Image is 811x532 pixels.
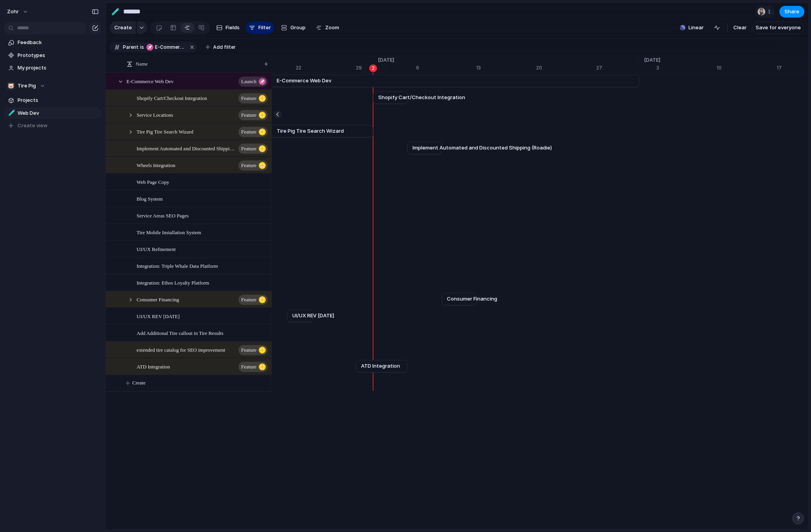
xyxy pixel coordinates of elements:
[18,82,36,90] span: Tire Pig
[447,293,471,305] a: Consumer Financing
[238,144,268,154] button: Feature
[779,6,804,18] button: Share
[688,24,704,32] span: Linear
[4,120,101,132] button: Create view
[213,44,236,51] span: Add filter
[241,76,256,87] span: launch
[536,64,596,71] div: 20
[18,109,99,117] span: Web Dev
[241,361,256,372] span: Feature
[241,345,256,356] span: Feature
[137,177,169,186] span: Web Page Copy
[137,295,179,304] span: Consumer Financing
[137,144,236,153] span: Implement Automated and Discounted Shipping (Roadie)
[325,24,339,32] span: Zoom
[656,64,717,71] div: 3
[677,22,707,34] button: Linear
[226,24,240,32] span: Fields
[137,328,223,337] span: Add Additional Tire callout in Tire Results
[137,127,193,136] span: Tire Pig Tire Search Wizard
[4,107,101,119] a: 🧪Web Dev
[238,345,268,355] button: Feature
[110,21,136,34] button: Create
[413,142,437,154] a: Implement Automated and Discounted Shipping (Roadie)
[447,295,497,303] span: Consumer Financing
[4,50,101,61] a: Prototypes
[4,94,101,106] a: Projects
[292,312,334,320] span: UI/UX REV [DATE]
[258,24,271,32] span: Filter
[8,109,14,117] div: 🧪
[241,160,256,171] span: Feature
[476,64,536,71] div: 13
[137,278,209,287] span: Integration: Ethos Loyalty Platform
[241,126,256,137] span: Feature
[114,24,132,32] span: Create
[238,93,268,103] button: Feature
[238,160,268,171] button: Feature
[378,92,402,103] a: Shopify Cart/Checkout Integration
[213,21,243,34] button: Fields
[4,80,101,92] button: 🐷Tire Pig
[238,77,268,87] button: launch
[137,362,170,371] span: ATD Integration
[111,6,120,17] div: 🧪
[7,82,15,90] div: 🐷
[4,5,32,18] button: zohr
[137,211,189,220] span: Service Areas SEO Pages
[7,109,15,117] button: 🧪
[277,127,344,135] span: Tire Pig Tire Search Wizard
[137,244,176,253] span: UI/UX Refinement
[241,93,256,104] span: Feature
[201,42,240,53] button: Add filter
[373,56,399,64] span: [DATE]
[784,8,799,16] span: Share
[361,362,400,370] span: ATD Integration
[7,8,19,16] span: zohr
[296,64,356,71] div: 22
[290,24,306,32] span: Group
[416,64,476,71] div: 6
[146,44,185,51] span: E-Commerce Web Dev
[733,24,747,32] span: Clear
[137,228,201,237] span: Tire Mobile Installation System
[361,360,402,372] a: ATD Integration
[145,43,187,52] button: E-Commerce Web Dev
[114,375,284,391] button: Create
[639,56,665,64] span: [DATE]
[137,110,173,119] span: Service Locations
[378,94,465,101] span: Shopify Cart/Checkout Integration
[313,21,342,34] button: Zoom
[137,345,225,354] span: extended tire catalog for SEO improvement
[18,64,99,72] span: My projects
[246,21,274,34] button: Filter
[137,160,175,169] span: Wheels Integration
[18,52,99,59] span: Prototypes
[137,194,163,203] span: Blog System
[241,294,256,305] span: Feature
[413,144,552,152] span: Implement Automated and Discounted Shipping (Roadie)
[752,21,804,34] button: Save for everyone
[139,43,146,52] button: is
[241,143,256,154] span: Feature
[717,64,777,71] div: 10
[140,44,144,51] span: is
[292,310,308,322] a: UI/UX REV [DATE]
[238,362,268,372] button: Feature
[18,39,99,46] span: Feedback
[238,127,268,137] button: Feature
[277,21,309,34] button: Group
[730,21,750,34] button: Clear
[238,110,268,120] button: Feature
[4,37,101,48] a: Feedback
[756,24,801,32] span: Save for everyone
[596,64,639,71] div: 27
[18,122,48,130] span: Create view
[123,44,139,51] span: Parent
[768,8,773,16] span: 1
[241,110,256,121] span: Feature
[4,62,101,74] a: My projects
[137,311,180,320] span: UI/UX REV [DATE]
[356,64,373,71] div: 29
